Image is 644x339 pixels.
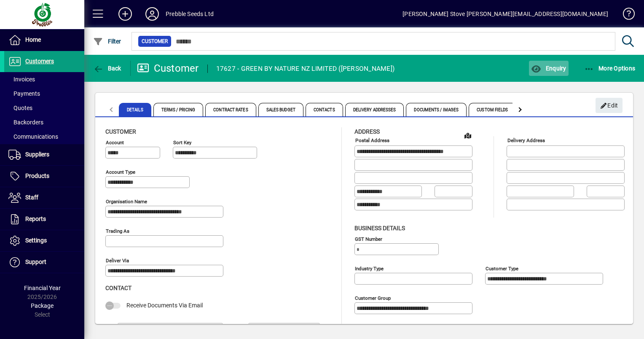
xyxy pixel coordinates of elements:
[8,76,35,83] span: Invoices
[106,199,147,204] mat-label: Organisation name
[4,72,84,86] a: Invoices
[25,194,38,201] span: Staff
[126,302,203,309] span: Receive Documents Via Email
[25,215,46,222] span: Reports
[25,36,41,43] span: Home
[4,187,84,208] a: Staff
[139,6,166,22] button: Profile
[4,115,84,129] a: Backorders
[461,129,475,142] a: View on map
[4,209,84,230] a: Reports
[584,65,636,72] span: More Options
[112,6,139,22] button: Add
[8,133,58,140] span: Communications
[142,37,168,46] span: Customer
[91,61,123,76] button: Back
[106,169,135,175] mat-label: Account Type
[529,61,568,76] button: Enquiry
[8,119,43,126] span: Backorders
[258,103,303,116] span: Sales Budget
[8,90,40,97] span: Payments
[355,236,382,242] mat-label: GST Number
[119,103,151,116] span: Details
[4,166,84,187] a: Products
[93,65,121,72] span: Back
[582,61,638,76] button: More Options
[4,129,84,144] a: Communications
[166,7,214,21] div: Prebble Seeds Ltd
[4,144,84,165] a: Suppliers
[25,58,54,65] span: Customers
[106,140,124,145] mat-label: Account
[596,98,623,113] button: Edit
[106,228,129,234] mat-label: Trading as
[25,172,49,179] span: Products
[137,62,199,75] div: Customer
[106,258,129,264] mat-label: Deliver via
[354,225,405,231] span: Business details
[8,105,32,111] span: Quotes
[25,258,46,265] span: Support
[600,99,618,113] span: Edit
[173,140,191,145] mat-label: Sort key
[84,61,131,76] app-page-header-button: Back
[486,265,518,271] mat-label: Customer type
[4,252,84,273] a: Support
[4,230,84,251] a: Settings
[105,128,136,135] span: Customer
[25,151,49,158] span: Suppliers
[531,65,566,72] span: Enquiry
[25,237,47,244] span: Settings
[205,103,256,116] span: Contract Rates
[105,285,131,291] span: Contact
[93,38,121,45] span: Filter
[4,30,84,51] a: Home
[91,34,123,49] button: Filter
[345,103,404,116] span: Delivery Addresses
[4,101,84,115] a: Quotes
[306,103,343,116] span: Contacts
[406,103,467,116] span: Documents / Images
[617,2,633,29] a: Knowledge Base
[355,265,384,271] mat-label: Industry type
[354,128,380,135] span: Address
[355,295,391,301] mat-label: Customer group
[402,7,608,21] div: [PERSON_NAME] Stove [PERSON_NAME][EMAIL_ADDRESS][DOMAIN_NAME]
[31,302,54,309] span: Package
[153,103,204,116] span: Terms / Pricing
[4,86,84,101] a: Payments
[216,62,395,75] div: 17627 - GREEN BY NATURE NZ LIMITED ([PERSON_NAME])
[24,285,61,291] span: Financial Year
[469,103,516,116] span: Custom Fields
